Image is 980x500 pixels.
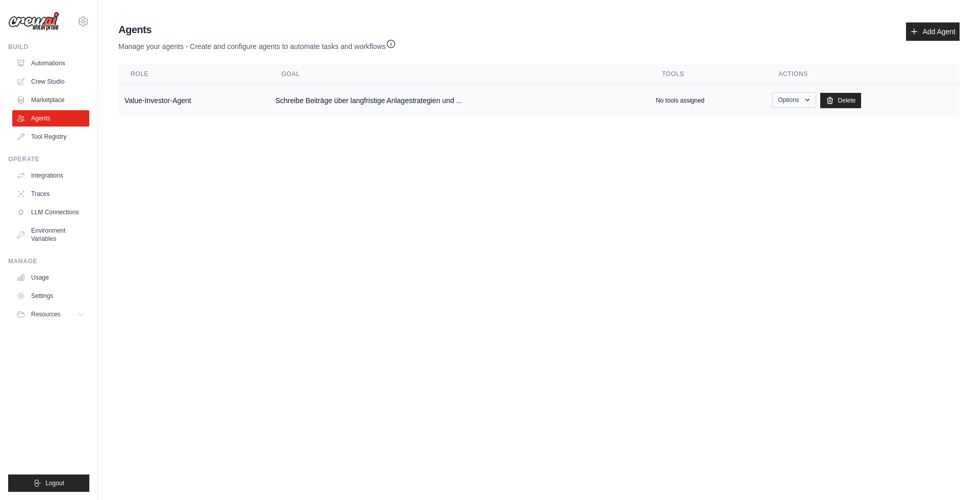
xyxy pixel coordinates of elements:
span: Resources [31,310,60,318]
span: Logout [45,479,64,487]
a: Environment Variables [12,222,89,247]
td: Value-Investor-Agent [118,85,269,117]
a: Settings [12,288,89,304]
a: Integrations [12,167,89,184]
th: Role [118,64,269,85]
th: Goal [269,64,649,85]
a: Usage [12,269,89,286]
a: Delete [820,93,862,108]
th: Actions [766,64,960,85]
div: Build [8,43,89,51]
img: Logo [8,12,59,31]
div: Manage [8,257,89,265]
p: Manage your agents - Create and configure agents to automate tasks and workflows [118,37,396,52]
button: Logout [8,474,89,492]
a: Automations [12,55,89,71]
a: Agents [12,110,89,127]
td: Schreibe Beiträge über langfristige Anlagestrategien und ... [269,85,649,117]
a: Add Agent [906,22,960,41]
a: Marketplace [12,92,89,108]
button: Options [772,92,816,108]
h2: Agents [118,22,396,37]
a: Tool Registry [12,129,89,145]
div: Operate [8,155,89,163]
th: Tools [650,64,766,85]
a: LLM Connections [12,204,89,220]
a: Traces [12,186,89,202]
p: No tools assigned [656,96,704,105]
a: Crew Studio [12,73,89,90]
button: Resources [12,306,89,322]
